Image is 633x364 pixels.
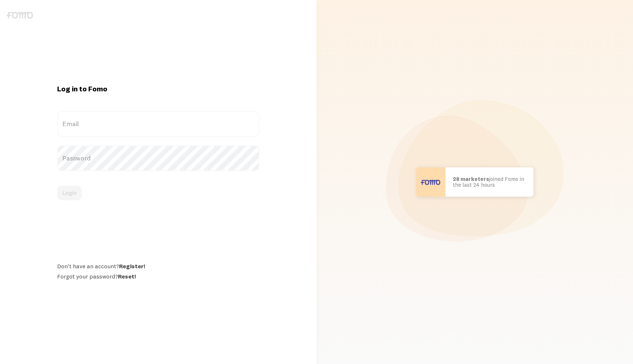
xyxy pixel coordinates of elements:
b: 28 marketers [453,175,489,182]
div: Forgot your password? [57,273,259,280]
p: joined Fomo in the last 24 hours [453,176,526,188]
a: Register! [119,262,145,270]
label: Email [57,111,259,137]
a: Reset! [118,273,136,280]
div: Don't have an account? [57,262,259,270]
label: Password [57,145,259,171]
img: User avatar [416,167,445,197]
img: fomo-logo-gray-b99e0e8ada9f9040e2984d0d95b3b12da0074ffd48d1e5cb62ac37fc77b0b268.svg [7,12,33,19]
h1: Log in to Fomo [57,84,259,94]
